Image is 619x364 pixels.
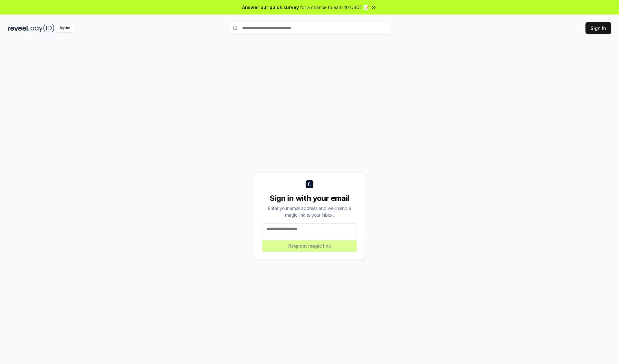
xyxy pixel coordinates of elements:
div: Enter your email address and we’ll send a magic link to your inbox. [262,205,357,218]
div: Sign in with your email [262,193,357,203]
img: pay_id [31,24,54,32]
span: Answer our quick survey [242,4,299,11]
img: reveel_dark [8,24,29,32]
span: for a chance to earn 10 USDT 📝 [300,4,369,11]
img: logo_small [306,180,313,188]
button: Sign In [585,22,611,34]
div: Alpha [56,24,74,32]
